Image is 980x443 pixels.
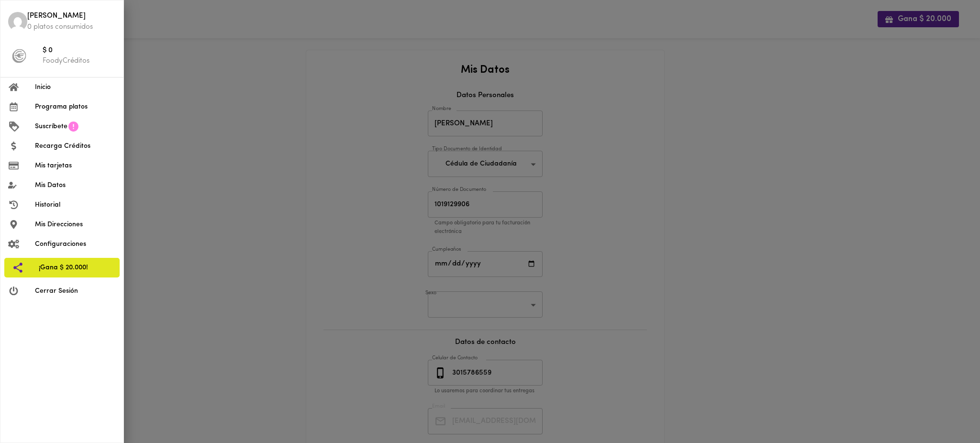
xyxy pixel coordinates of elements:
[35,102,116,112] span: Programa platos
[35,180,116,190] span: Mis Datos
[43,45,116,56] span: $ 0
[27,11,116,22] span: [PERSON_NAME]
[35,200,116,210] span: Historial
[35,161,116,171] span: Mis tarjetas
[35,141,116,151] span: Recarga Créditos
[43,56,116,66] p: FoodyCréditos
[12,49,26,63] img: foody-creditos-black.png
[27,22,116,32] p: 0 platos consumidos
[35,82,116,92] span: Inicio
[35,286,116,296] span: Cerrar Sesión
[35,239,116,249] span: Configuraciones
[35,220,116,230] span: Mis Direcciones
[35,122,67,132] span: Suscríbete
[924,388,970,433] iframe: Messagebird Livechat Widget
[39,263,112,273] span: ¡Gana $ 20.000!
